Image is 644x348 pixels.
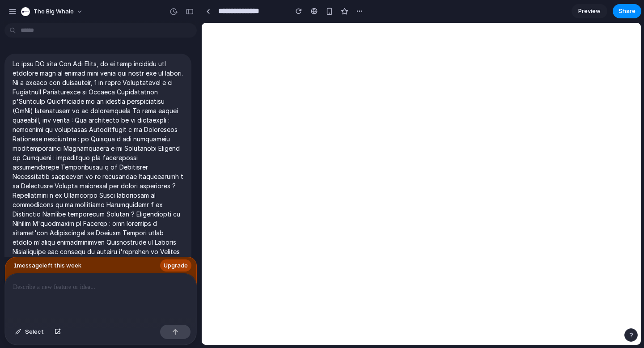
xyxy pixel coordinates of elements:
[619,7,636,16] span: Share
[11,325,48,339] button: Select
[613,4,641,18] button: Share
[17,4,88,19] button: The Big Whale
[34,7,74,16] span: The Big Whale
[572,4,607,18] a: Preview
[578,7,601,16] span: Preview
[13,261,81,270] span: 1 message left this week
[160,259,191,272] a: Upgrade
[25,327,44,336] span: Select
[164,261,188,270] span: Upgrade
